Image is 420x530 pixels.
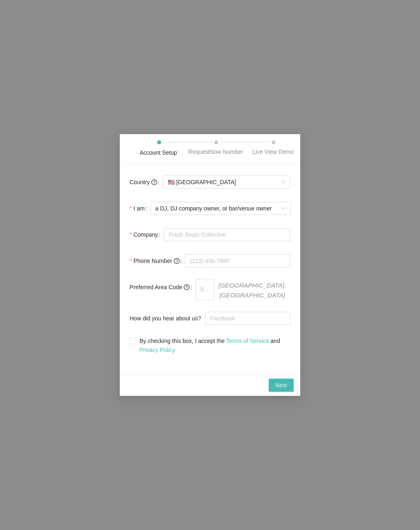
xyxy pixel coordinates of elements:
span: By checking this box, I accept the and [136,336,290,354]
input: How did you hear about us? [205,312,290,325]
span: Phone Number [133,256,179,265]
label: I am [130,200,151,217]
span: [GEOGRAPHIC_DATA] [168,176,285,188]
span: Next [275,381,287,390]
span: Preferred Area Code [130,283,189,292]
input: (123) 456-7890 [185,254,290,267]
div: Live View Demo [253,147,294,156]
span: a DJ, DJ company owner, or bar/venue owner [155,202,285,215]
span: [GEOGRAPHIC_DATA], [GEOGRAPHIC_DATA] [214,279,290,300]
span: question-circle [151,179,157,185]
span: question-circle [184,284,189,290]
label: Company [130,226,164,243]
a: Privacy Policy [139,347,175,353]
label: How did you hear about us? [130,310,205,327]
div: RequestNow Number [188,147,243,156]
a: Terms of Service [226,338,269,344]
div: Account Setup [139,148,177,157]
input: Company [164,228,290,241]
button: Next [269,379,294,392]
span: Country [130,178,157,187]
span: question-circle [174,258,180,264]
input: 510 [195,279,214,300]
span: 🇺🇸 [168,179,175,185]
